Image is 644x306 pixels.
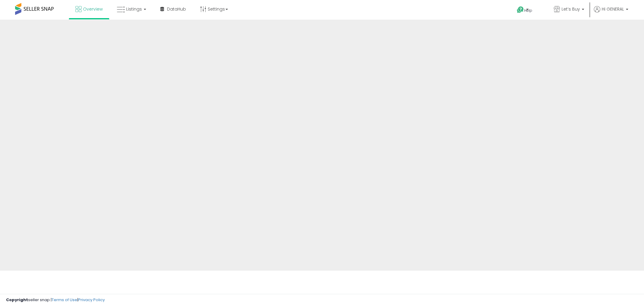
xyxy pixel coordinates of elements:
span: Hi GENERAL [602,6,624,12]
span: Help [524,8,532,13]
a: Hi GENERAL [594,6,628,20]
span: Overview [83,6,103,12]
span: Listings [126,6,142,12]
span: Let’s Buy [562,6,580,12]
a: Help [512,2,544,20]
i: Get Help [517,6,524,14]
span: DataHub [167,6,186,12]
